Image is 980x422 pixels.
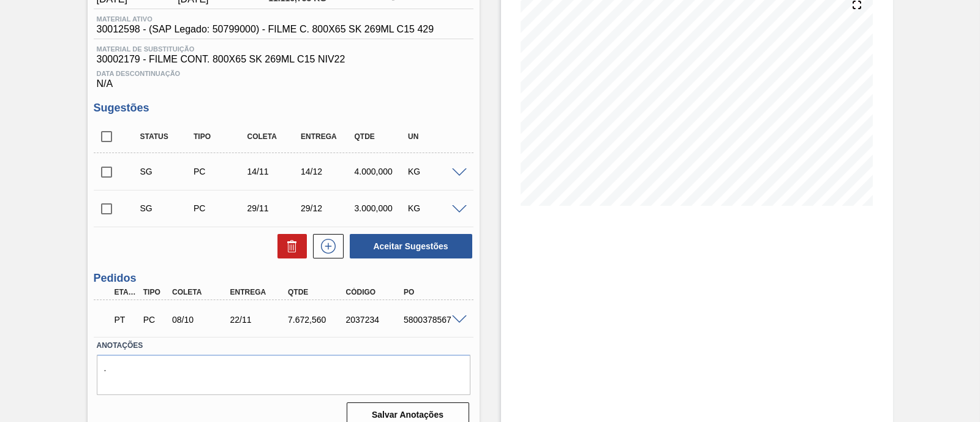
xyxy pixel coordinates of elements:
[298,132,356,141] div: Entrega
[307,234,344,258] div: Nova sugestão
[94,65,473,89] div: N/A
[298,203,356,213] div: 29/12/2025
[190,132,249,141] div: Tipo
[352,132,410,141] div: Qtde
[111,306,141,333] div: Pedido em Trânsito
[350,234,472,258] button: Aceitar Sugestões
[271,234,307,258] div: Excluir Sugestões
[344,233,473,260] div: Aceitar Sugestões
[97,70,470,77] span: Data Descontinuação
[405,132,464,141] div: UN
[94,272,473,285] h3: Pedidos
[244,167,303,176] div: 14/11/2025
[352,167,410,176] div: 4.000,000
[190,203,249,213] div: Pedido de Compra
[405,167,464,176] div: KG
[227,315,291,325] div: 22/11/2025
[343,288,407,296] div: Código
[298,167,356,176] div: 14/12/2025
[190,167,249,176] div: Pedido de Compra
[111,288,141,296] div: Etapa
[405,203,464,213] div: KG
[285,315,349,325] div: 7.672,560
[285,288,349,296] div: Qtde
[97,355,470,395] textarea: .
[227,288,291,296] div: Entrega
[352,203,410,213] div: 3.000,000
[401,315,464,325] div: 5800378567
[169,315,233,325] div: 08/10/2025
[244,203,303,213] div: 29/11/2025
[137,132,196,141] div: Status
[137,167,196,176] div: Sugestão Criada
[97,54,470,65] span: 30002179 - FILME CONT. 800X65 SK 269ML C15 NIV22
[244,132,303,141] div: Coleta
[169,288,233,296] div: Coleta
[137,203,196,213] div: Sugestão Criada
[115,315,138,325] p: PT
[97,337,470,355] label: Anotações
[94,102,473,115] h3: Sugestões
[140,288,170,296] div: Tipo
[140,315,170,325] div: Pedido de Compra
[401,288,464,296] div: PO
[343,315,407,325] div: 2037234
[97,15,434,23] span: Material ativo
[97,45,470,53] span: Material de Substituição
[97,24,434,35] span: 30012598 - (SAP Legado: 50799000) - FILME C. 800X65 SK 269ML C15 429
